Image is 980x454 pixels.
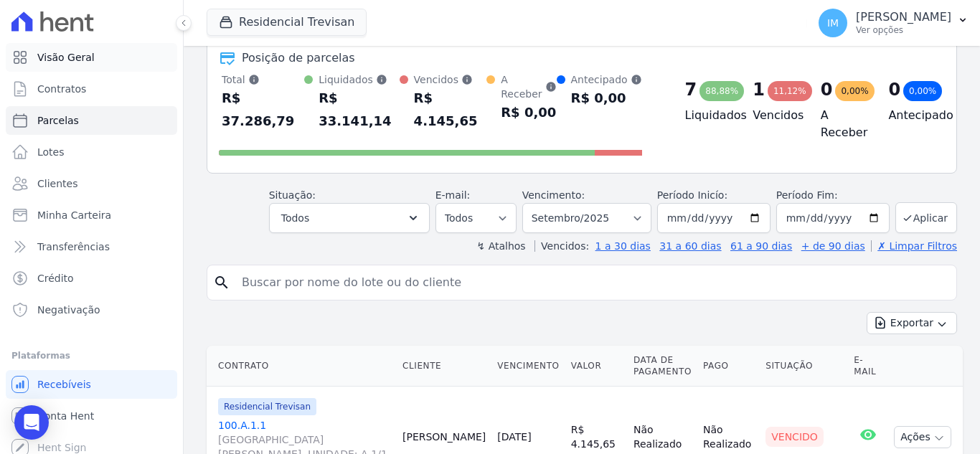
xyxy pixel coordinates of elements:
label: Período Fim: [776,188,890,203]
h4: Vencidos [753,107,798,124]
span: Parcelas [37,113,79,128]
div: Vencido [765,427,824,447]
a: 61 a 90 dias [730,240,792,252]
button: Aplicar [895,202,957,233]
h4: Antecipado [888,107,933,124]
a: Negativação [6,295,177,324]
span: Lotes [37,145,65,159]
span: Clientes [37,176,77,191]
a: 31 a 60 dias [659,240,721,252]
a: Transferências [6,232,177,261]
h4: A Receber [821,107,866,141]
div: 0 [888,78,900,101]
span: Negativação [37,303,100,317]
a: Conta Hent [6,402,177,430]
span: Visão Geral [37,50,95,65]
i: search [213,274,230,291]
a: [DATE] [497,431,531,443]
th: Valor [565,346,628,387]
div: 0,00% [835,81,874,101]
div: Open Intercom Messenger [14,405,49,440]
label: Situação: [269,189,316,201]
span: Recebíveis [37,377,91,392]
label: ↯ Atalhos [476,240,525,252]
a: + de 90 dias [801,240,865,252]
div: R$ 37.286,79 [222,87,304,133]
div: Total [222,72,304,87]
p: Ver opções [856,24,951,36]
a: Recebíveis [6,370,177,399]
th: E-mail [848,346,888,387]
label: E-mail: [435,189,471,201]
div: R$ 4.145,65 [414,87,487,133]
div: 1 [753,78,765,101]
button: Residencial Trevisan [207,9,367,36]
span: Todos [281,209,309,227]
button: Exportar [867,312,957,334]
span: Contratos [37,82,86,96]
div: R$ 0,00 [571,87,642,110]
button: IM [PERSON_NAME] Ver opções [807,3,980,43]
th: Data de Pagamento [628,346,697,387]
div: 0,00% [903,81,942,101]
div: 0 [821,78,833,101]
label: Vencidos: [534,240,589,252]
div: 11,12% [768,81,812,101]
p: [PERSON_NAME] [856,10,951,24]
div: 7 [685,78,697,101]
a: Clientes [6,169,177,198]
input: Buscar por nome do lote ou do cliente [233,268,951,297]
span: IM [827,18,839,28]
span: Residencial Trevisan [218,398,316,415]
a: Visão Geral [6,43,177,72]
th: Vencimento [491,346,565,387]
th: Situação [760,346,848,387]
a: Contratos [6,75,177,103]
th: Pago [697,346,760,387]
th: Cliente [397,346,491,387]
a: Crédito [6,264,177,293]
a: 1 a 30 dias [595,240,651,252]
button: Todos [269,203,430,233]
button: Ações [894,426,951,448]
a: Parcelas [6,106,177,135]
div: Plataformas [11,347,171,364]
span: Minha Carteira [37,208,111,222]
a: Minha Carteira [6,201,177,230]
label: Vencimento: [522,189,585,201]
span: Crédito [37,271,74,285]
span: Conta Hent [37,409,94,423]
div: R$ 0,00 [501,101,556,124]
label: Período Inicío: [657,189,727,201]
h4: Liquidados [685,107,730,124]
div: 88,88% [699,81,744,101]
span: Transferências [37,240,110,254]
a: ✗ Limpar Filtros [871,240,957,252]
div: Posição de parcelas [242,49,355,67]
th: Contrato [207,346,397,387]
div: Liquidados [319,72,399,87]
div: R$ 33.141,14 [319,87,399,133]
div: A Receber [501,72,556,101]
div: Vencidos [414,72,487,87]
div: Antecipado [571,72,642,87]
a: Lotes [6,138,177,166]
